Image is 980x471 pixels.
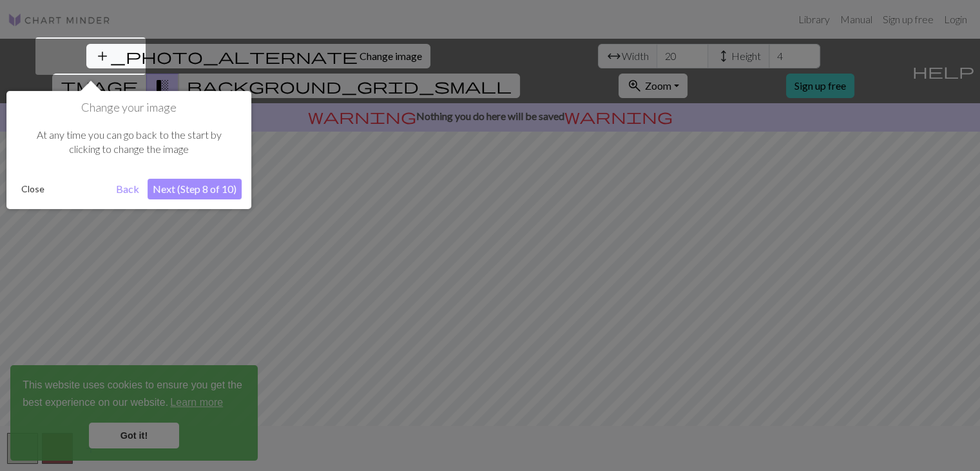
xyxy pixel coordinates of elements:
[16,179,50,199] button: Close
[148,179,242,199] button: Next (Step 8 of 10)
[6,91,251,209] div: Change your image
[111,179,144,199] button: Back
[16,115,242,170] div: At any time you can go back to the start by clicking to change the image
[16,101,242,115] h1: Change your image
